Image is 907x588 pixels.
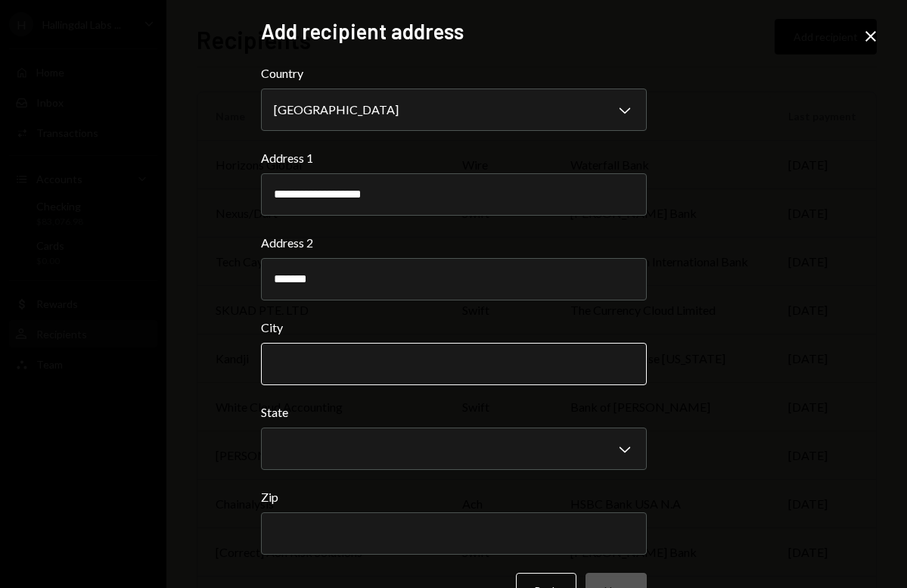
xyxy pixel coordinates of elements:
button: Country [261,89,647,131]
label: City [261,319,647,337]
label: State [261,403,647,422]
label: Address 1 [261,149,647,167]
label: Country [261,64,647,82]
button: State [261,428,647,470]
label: Zip [261,488,647,506]
h2: Add recipient address [261,17,647,46]
label: Address 2 [261,234,647,252]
